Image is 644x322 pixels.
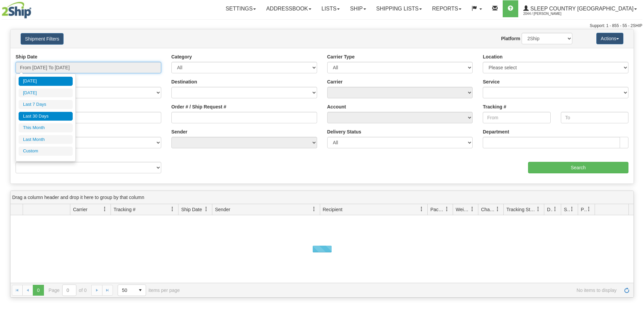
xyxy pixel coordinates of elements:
label: Location [483,53,502,60]
label: Account [327,103,346,110]
a: Shipping lists [371,0,427,17]
label: Category [171,53,192,60]
label: Delivery Status [327,128,361,135]
li: Last 7 Days [19,100,73,109]
button: Shipment Filters [21,33,64,45]
label: Department [483,128,509,135]
li: Last 30 Days [19,112,73,121]
li: [DATE] [19,77,73,86]
span: Page 0 [33,285,44,296]
a: Ship [345,0,371,17]
div: grid grouping header [10,191,634,204]
label: Tracking # [483,103,506,110]
a: Shipment Issues filter column settings [566,203,578,215]
span: Charge [481,206,495,213]
label: Platform [501,35,520,42]
span: No items to display [189,288,617,293]
input: Search [528,162,628,173]
span: Delivery Status [547,206,553,213]
li: Last Month [19,135,73,144]
span: Shipment Issues [564,206,570,213]
span: Sender [215,206,230,213]
a: Ship Date filter column settings [200,203,212,215]
span: Packages [430,206,445,213]
label: Order # / Ship Request # [171,103,226,110]
span: select [135,285,146,296]
span: Sleep Country [GEOGRAPHIC_DATA] [529,6,634,11]
a: Charge filter column settings [492,203,503,215]
span: items per page [118,284,180,296]
span: Page sizes drop down [118,284,146,296]
label: Sender [171,128,187,135]
label: Destination [171,78,197,85]
a: Tracking # filter column settings [167,203,178,215]
li: [DATE] [19,89,73,98]
a: Settings [220,0,261,17]
label: Service [483,78,500,85]
a: Sleep Country [GEOGRAPHIC_DATA] 2044 / [PERSON_NAME] [518,0,642,17]
label: Carrier Type [327,53,355,60]
input: To [561,112,628,123]
img: logo2044.jpg [2,2,31,19]
span: Carrier [73,206,88,213]
button: Actions [596,33,623,44]
a: Recipient filter column settings [416,203,427,215]
a: Pickup Status filter column settings [583,203,595,215]
span: 2044 / [PERSON_NAME] [523,10,574,17]
label: Carrier [327,78,343,85]
li: Custom [19,147,73,156]
a: Tracking Status filter column settings [532,203,544,215]
div: Support: 1 - 855 - 55 - 2SHIP [2,23,642,29]
a: Packages filter column settings [441,203,453,215]
a: Sender filter column settings [308,203,320,215]
span: 50 [122,287,131,294]
a: Weight filter column settings [467,203,478,215]
span: Page of 0 [49,284,87,296]
a: Lists [316,0,345,17]
span: Tracking # [114,206,136,213]
a: Carrier filter column settings [99,203,111,215]
span: Tracking Status [506,206,536,213]
a: Reports [427,0,467,17]
span: Recipient [323,206,342,213]
span: Pickup Status [581,206,587,213]
a: Refresh [621,285,632,296]
label: Ship Date [16,53,38,60]
span: Ship Date [181,206,202,213]
a: Addressbook [261,0,316,17]
li: This Month [19,123,73,132]
a: Delivery Status filter column settings [549,203,561,215]
input: From [483,112,550,123]
span: Weight [456,206,470,213]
